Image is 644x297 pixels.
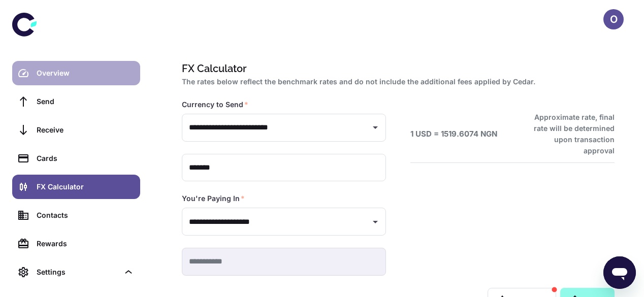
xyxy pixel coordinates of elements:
div: FX Calculator [37,181,134,192]
a: Send [12,89,140,114]
button: Open [368,120,382,135]
h1: FX Calculator [182,61,610,76]
iframe: Button to launch messaging window [603,256,636,289]
div: Settings [12,260,140,284]
label: Currency to Send [182,100,248,110]
div: Settings [37,267,119,278]
button: Open [368,215,382,229]
h6: Approximate rate, final rate will be determined upon transaction approval [523,112,615,156]
a: Cards [12,146,140,171]
a: Rewards [12,232,140,256]
div: Receive [37,124,134,136]
div: Cards [37,153,134,164]
div: Rewards [37,238,134,249]
div: Contacts [37,210,134,221]
a: FX Calculator [12,175,140,199]
h6: 1 USD = 1519.6074 NGN [410,128,497,140]
label: You're Paying In [182,193,245,204]
div: Send [37,96,134,107]
button: O [603,9,624,29]
a: Overview [12,61,140,85]
a: Receive [12,118,140,142]
div: Overview [37,68,134,79]
a: Contacts [12,203,140,227]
